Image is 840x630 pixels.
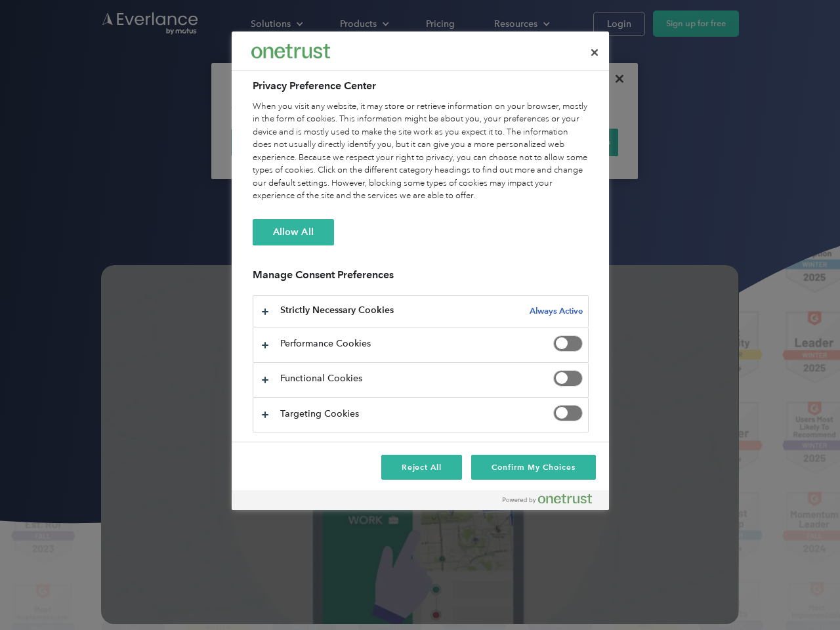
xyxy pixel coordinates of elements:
[253,78,589,94] h2: Privacy Preference Center
[253,100,589,203] div: When you visit any website, it may store or retrieve information on your browser, mostly in the f...
[232,31,609,510] div: Preference center
[253,268,589,289] h3: Manage Consent Preferences
[96,78,163,106] input: Submit
[253,219,334,245] button: Allow All
[503,493,592,504] img: Powered by OneTrust Opens in a new Tab
[251,44,330,58] img: Everlance
[471,455,595,480] button: Confirm My Choices
[580,38,609,67] button: Close
[503,493,602,510] a: Powered by OneTrust Opens in a new Tab
[251,38,330,64] div: Everlance
[232,31,609,510] div: Privacy Preference Center
[381,455,463,480] button: Reject All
